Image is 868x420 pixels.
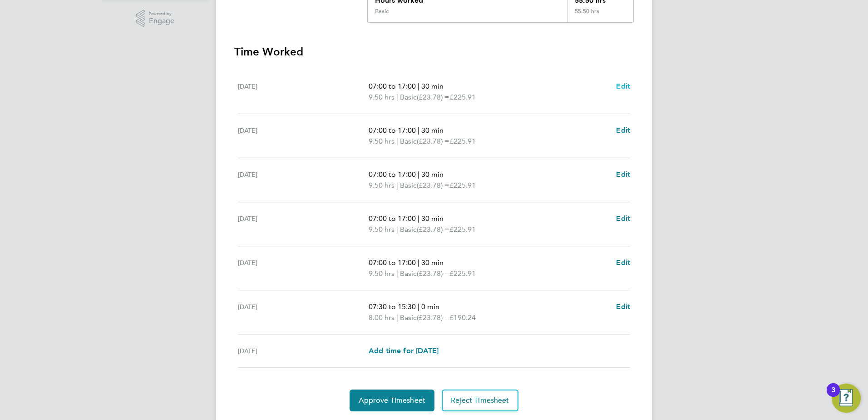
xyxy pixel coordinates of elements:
span: 9.50 hrs [369,225,395,234]
span: 07:00 to 17:00 [369,258,416,267]
div: [DATE] [238,257,369,279]
span: Basic [400,136,417,147]
a: Add time for [DATE] [369,345,439,356]
span: (£23.78) = [417,313,449,322]
span: Edit [616,302,630,311]
span: 07:00 to 17:00 [369,126,416,135]
span: | [396,269,398,278]
span: Approve Timesheet [359,396,425,405]
span: (£23.78) = [417,225,449,234]
span: Add time for [DATE] [369,346,439,355]
span: 30 min [421,126,444,135]
span: (£23.78) = [417,137,449,145]
span: 9.50 hrs [369,181,395,190]
span: | [396,137,398,145]
span: | [396,181,398,190]
span: | [396,313,398,322]
span: | [418,170,419,179]
span: Basic [400,312,417,323]
span: Basic [400,268,417,279]
span: 07:00 to 17:00 [369,82,416,90]
span: 07:30 to 15:30 [369,302,416,311]
button: Approve Timesheet [350,390,434,411]
span: Basic [400,224,417,235]
span: | [418,214,419,223]
span: 9.50 hrs [369,137,395,145]
span: 9.50 hrs [369,93,395,101]
span: 07:00 to 17:00 [369,170,416,179]
a: Powered byEngage [136,10,175,27]
span: | [418,82,419,90]
button: Reject Timesheet [442,390,518,411]
span: 9.50 hrs [369,269,395,278]
span: 8.00 hrs [369,313,395,322]
span: Basic [400,92,417,103]
span: Edit [616,82,630,90]
span: (£23.78) = [417,269,449,278]
span: Edit [616,214,630,223]
span: £225.91 [449,93,476,101]
span: | [418,126,419,135]
h3: Time Worked [234,45,634,59]
a: Edit [616,301,630,312]
span: (£23.78) = [417,93,449,101]
div: [DATE] [238,125,369,147]
a: Edit [616,81,630,92]
div: [DATE] [238,301,369,323]
span: 30 min [421,170,444,179]
span: | [396,225,398,234]
span: Reject Timesheet [451,396,509,405]
span: Edit [616,126,630,135]
span: | [396,93,398,101]
div: [DATE] [238,169,369,191]
span: 30 min [421,258,444,267]
span: 30 min [421,82,444,90]
div: [DATE] [238,345,369,356]
span: 07:00 to 17:00 [369,214,416,223]
a: Edit [616,257,630,268]
span: Edit [616,170,630,179]
div: Basic [375,8,389,15]
span: (£23.78) = [417,181,449,190]
a: Edit [616,169,630,180]
div: [DATE] [238,213,369,235]
span: £225.91 [449,137,476,145]
button: Open Resource Center, 3 new notifications [832,384,861,413]
div: 3 [831,390,835,402]
span: £225.91 [449,181,476,190]
div: 55.50 hrs [567,8,633,22]
span: | [418,302,419,311]
a: Edit [616,125,630,136]
a: Edit [616,213,630,224]
span: Basic [400,180,417,191]
div: [DATE] [238,81,369,103]
span: Edit [616,258,630,267]
span: £225.91 [449,225,476,234]
span: 0 min [421,302,439,311]
span: Powered by [149,10,174,18]
span: 30 min [421,214,444,223]
span: £225.91 [449,269,476,278]
span: £190.24 [449,313,476,322]
span: | [418,258,419,267]
span: Engage [149,17,174,25]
